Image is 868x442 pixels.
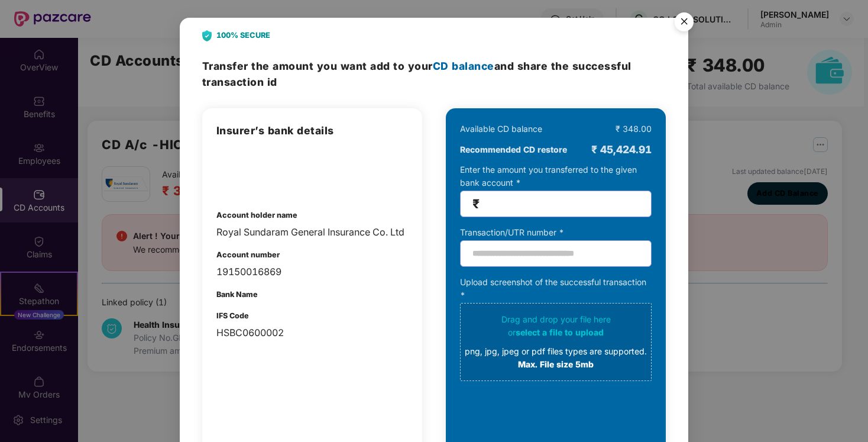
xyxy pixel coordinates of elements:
button: Close [668,7,699,38]
span: select a file to upload [516,327,604,337]
img: svg+xml;base64,PHN2ZyB4bWxucz0iaHR0cDovL3d3dy53My5vcmcvMjAwMC9zdmciIHdpZHRoPSI1NiIgaGVpZ2h0PSI1Ni... [668,7,701,40]
b: IFS Code [216,311,249,320]
b: Account number [216,250,280,259]
h3: Transfer the amount and share the successful transaction id [202,58,666,91]
div: ₹ 348.00 [616,122,652,135]
b: Recommended CD restore [460,143,567,156]
div: Available CD balance [460,122,542,135]
span: ₹ [472,197,480,211]
img: login [216,150,278,192]
div: HSBC0600002 [216,325,408,340]
div: Transaction/UTR number * [460,226,652,239]
div: ₹ 45,424.91 [591,141,652,158]
div: or [465,326,647,339]
div: 19150016869 [216,264,408,279]
div: Royal Sundaram General Insurance Co. Ltd [216,225,408,240]
b: Account holder name [216,211,297,220]
div: Enter the amount you transferred to the given bank account * [460,163,652,217]
div: Drag and drop your file here [465,313,647,371]
img: svg+xml;base64,PHN2ZyB4bWxucz0iaHR0cDovL3d3dy53My5vcmcvMjAwMC9zdmciIHdpZHRoPSIyNCIgaGVpZ2h0PSIyOC... [202,30,212,41]
span: CD balance [433,60,494,72]
div: Max. File size 5mb [465,358,647,371]
div: png, jpg, jpeg or pdf files types are supported. [465,345,647,358]
div: Upload screenshot of the successful transaction * [460,276,652,381]
span: you want add to your [317,60,494,72]
b: 100% SECURE [216,30,270,41]
b: Bank Name [216,290,258,299]
h3: Insurer’s bank details [216,122,408,139]
span: Drag and drop your file hereorselect a file to uploadpng, jpg, jpeg or pdf files types are suppor... [461,304,651,380]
